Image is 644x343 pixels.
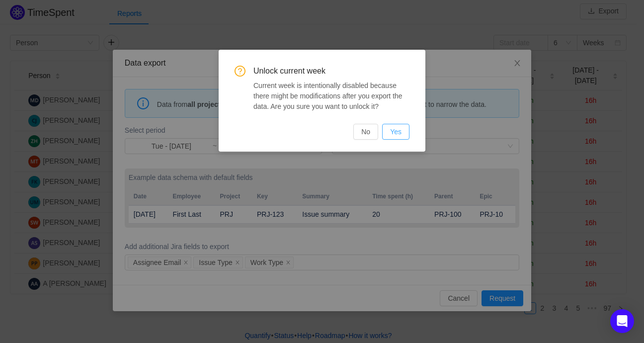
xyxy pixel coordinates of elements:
button: No [353,124,378,140]
i: icon: question-circle [235,66,245,77]
span: Unlock current week [253,66,409,77]
button: Yes [382,124,409,140]
div: Open Intercom Messenger [610,309,634,333]
div: Current week is intentionally disabled because there might be modifications after you export the ... [253,81,409,112]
